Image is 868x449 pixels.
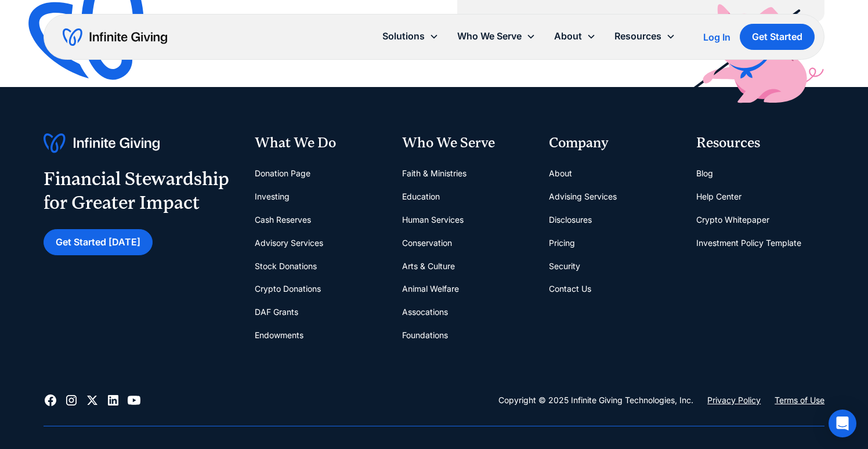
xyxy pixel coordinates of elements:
[402,162,466,185] a: Faith & Ministries
[703,30,730,44] a: Log In
[373,24,448,49] div: Solutions
[44,229,153,255] a: Get Started [DATE]
[549,133,678,153] div: Company
[707,393,761,407] a: Privacy Policy
[696,231,801,255] a: Investment Policy Template
[549,255,580,278] a: Security
[402,324,448,347] a: Foundations
[696,162,713,185] a: Blog
[255,133,384,153] div: What We Do
[382,28,425,44] div: Solutions
[498,393,693,407] div: Copyright © 2025 Infinite Giving Technologies, Inc.
[402,300,448,324] a: Assocations
[549,162,572,185] a: About
[554,28,582,44] div: About
[549,277,591,300] a: Contact Us
[740,24,815,50] a: Get Started
[255,300,298,324] a: DAF Grants
[402,185,440,208] a: Education
[829,410,856,437] div: Open Intercom Messenger
[63,28,167,46] a: home
[549,208,592,231] a: Disclosures
[255,162,310,185] a: Donation Page
[549,231,575,255] a: Pricing
[775,393,824,407] a: Terms of Use
[255,231,323,255] a: Advisory Services
[549,185,617,208] a: Advising Services
[255,185,290,208] a: Investing
[696,133,825,153] div: Resources
[457,28,522,44] div: Who We Serve
[44,167,229,215] div: Financial Stewardship for Greater Impact
[255,255,317,278] a: Stock Donations
[255,277,321,300] a: Crypto Donations
[448,24,545,49] div: Who We Serve
[696,185,742,208] a: Help Center
[255,324,303,347] a: Endowments
[402,255,455,278] a: Arts & Culture
[255,208,311,231] a: Cash Reserves
[696,208,769,231] a: Crypto Whitepaper
[402,208,464,231] a: Human Services
[703,32,730,42] div: Log In
[545,24,605,49] div: About
[402,133,531,153] div: Who We Serve
[614,28,661,44] div: Resources
[402,231,452,255] a: Conservation
[402,277,459,300] a: Animal Welfare
[605,24,685,49] div: Resources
